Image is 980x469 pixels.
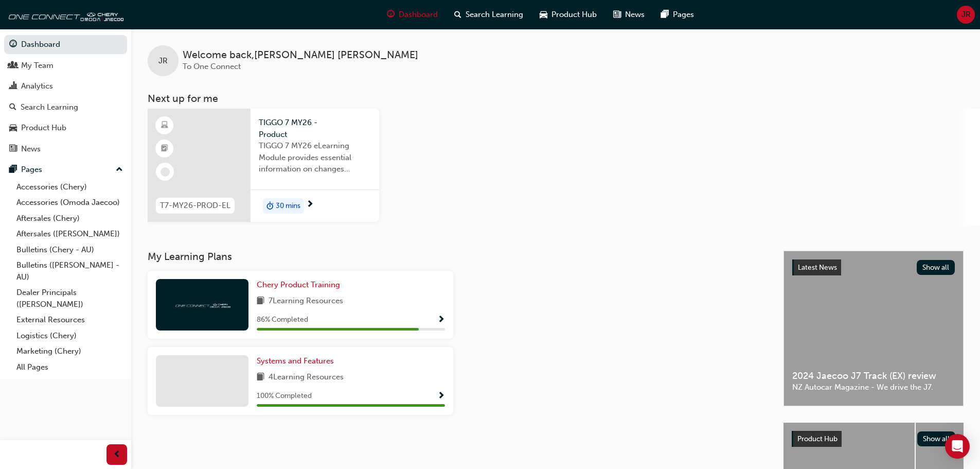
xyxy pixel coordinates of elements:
[399,9,438,21] span: Dashboard
[183,49,418,61] span: Welcome back , [PERSON_NAME] [PERSON_NAME]
[21,164,42,176] div: Pages
[4,35,127,54] a: Dashboard
[269,295,343,308] span: 7 Learning Resources
[4,140,127,159] a: News
[259,117,371,140] span: TIGGO 7 MY26 - Product
[257,390,312,402] span: 100 % Completed
[259,140,371,175] span: TIGGO 7 MY26 eLearning Module provides essential information on changes introduced with the new M...
[437,390,445,403] button: Show Progress
[957,6,975,24] button: JR
[257,280,340,289] span: Chery Product Training
[183,62,241,71] span: To One Connect
[257,355,338,367] a: Systems and Features
[12,257,127,285] a: Bulletins ([PERSON_NAME] - AU)
[540,8,547,21] span: car-icon
[792,381,955,393] span: NZ Autocar Magazine - We drive the J7.
[797,435,838,443] span: Product Hub
[12,226,127,242] a: Aftersales ([PERSON_NAME])
[12,343,127,359] a: Marketing (Chery)
[12,312,127,328] a: External Resources
[269,371,344,384] span: 4 Learning Resources
[613,8,621,21] span: news-icon
[12,179,127,195] a: Accessories (Chery)
[653,4,702,25] a: pages-iconPages
[4,160,127,179] button: Pages
[625,9,645,21] span: News
[605,4,653,25] a: news-iconNews
[454,8,461,21] span: search-icon
[4,98,127,117] a: Search Learning
[661,8,669,21] span: pages-icon
[551,9,597,21] span: Product Hub
[945,434,970,459] div: Open Intercom Messenger
[257,356,334,366] span: Systems and Features
[792,370,955,382] span: 2024 Jaecoo J7 Track (EX) review
[12,285,127,312] a: Dealer Principals ([PERSON_NAME])
[257,279,344,291] a: Chery Product Training
[387,8,395,21] span: guage-icon
[306,200,314,210] span: next-icon
[12,242,127,258] a: Bulletins (Chery - AU)
[9,61,17,71] span: people-icon
[437,316,445,325] span: Show Progress
[437,392,445,401] span: Show Progress
[798,263,837,272] span: Latest News
[4,118,127,137] a: Product Hub
[12,328,127,344] a: Logistics (Chery)
[792,259,955,276] a: Latest NewsShow all
[12,211,127,227] a: Aftersales (Chery)
[257,371,264,384] span: book-icon
[161,119,168,132] span: learningResourceType_ELEARNING-icon
[673,9,694,21] span: Pages
[792,431,955,447] a: Product HubShow all
[9,145,17,154] span: news-icon
[9,165,17,175] span: pages-icon
[531,4,605,25] a: car-iconProduct Hub
[4,56,127,75] a: My Team
[437,314,445,326] button: Show Progress
[783,251,964,406] a: Latest NewsShow all2024 Jaecoo J7 Track (EX) reviewNZ Autocar Magazine - We drive the J7.
[116,163,123,177] span: up-icon
[21,80,53,92] div: Analytics
[257,295,264,308] span: book-icon
[148,109,379,222] a: T7-MY26-PROD-ELTIGGO 7 MY26 - ProductTIGGO 7 MY26 eLearning Module provides essential information...
[379,4,446,25] a: guage-iconDashboard
[4,33,127,160] button: DashboardMy TeamAnalyticsSearch LearningProduct HubNews
[961,9,971,21] span: JR
[917,260,955,275] button: Show all
[5,4,123,25] img: oneconnect
[466,9,523,21] span: Search Learning
[917,431,956,446] button: Show all
[446,4,531,25] a: search-iconSearch Learning
[174,300,230,309] img: oneconnect
[12,195,127,211] a: Accessories (Omoda Jaecoo)
[21,101,78,113] div: Search Learning
[266,199,274,213] span: duration-icon
[9,40,17,49] span: guage-icon
[9,124,17,133] span: car-icon
[12,359,127,375] a: All Pages
[21,143,41,155] div: News
[4,77,127,96] a: Analytics
[148,251,767,263] h3: My Learning Plans
[158,55,168,67] span: JR
[21,60,54,72] div: My Team
[131,93,980,105] h3: Next up for me
[9,103,16,112] span: search-icon
[161,142,168,155] span: booktick-icon
[276,200,300,212] span: 30 mins
[161,167,170,177] span: learningRecordVerb_NONE-icon
[21,122,66,134] div: Product Hub
[160,200,230,212] span: T7-MY26-PROD-EL
[257,314,308,326] span: 86 % Completed
[113,448,121,461] span: prev-icon
[9,82,17,91] span: chart-icon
